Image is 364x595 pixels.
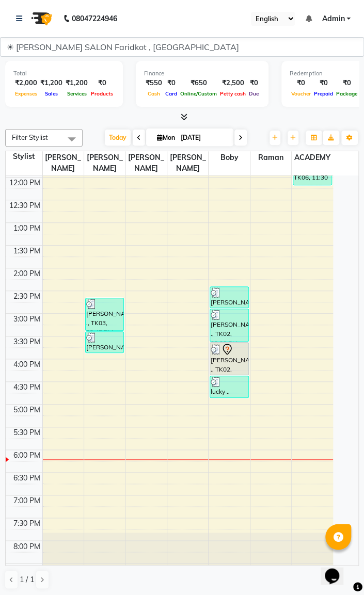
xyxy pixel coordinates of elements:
[11,541,42,552] div: 8:00 PM
[12,133,48,141] span: Filter Stylist
[250,151,291,164] span: raman
[335,78,359,88] div: ₹0
[144,69,260,78] div: Finance
[290,78,312,88] div: ₹0
[11,291,42,302] div: 2:30 PM
[210,376,248,397] div: lucky ., TK05, 04:30 PM-05:00 PM, [PERSON_NAME] cut
[7,178,42,188] div: 12:00 PM
[11,382,42,393] div: 4:30 PM
[66,90,88,97] span: Services
[125,151,166,175] span: [PERSON_NAME]
[7,200,42,211] div: 12:30 PM
[218,78,247,88] div: ₹2,500
[312,78,335,88] div: ₹0
[321,554,354,585] iframe: chat widget
[210,343,248,375] div: [PERSON_NAME] ., TK02, 03:45 PM-04:30 PM, Men hair cut senior stylist
[210,287,248,308] div: [PERSON_NAME] ., TK01, 02:30 PM-03:00 PM, [PERSON_NAME] cut
[179,90,218,97] span: Online/Custom
[209,151,249,164] span: boby
[290,90,312,97] span: Voucher
[154,134,178,141] span: Mon
[86,298,123,330] div: [PERSON_NAME] ., TK03, 02:45 PM-03:30 PM, Men hair cut
[335,90,359,97] span: Package
[84,151,125,175] span: [PERSON_NAME]
[39,78,64,88] div: ₹1,200
[179,78,218,88] div: ₹650
[13,78,39,88] div: ₹2,000
[11,405,42,415] div: 5:00 PM
[6,151,42,162] div: Stylist
[11,495,42,506] div: 7:00 PM
[210,309,248,341] div: [PERSON_NAME] ., TK02, 03:00 PM-03:45 PM, Men hair cut senior stylist
[11,268,42,279] div: 2:00 PM
[144,78,164,88] div: ₹550
[292,151,333,164] span: ACADEMY
[11,450,42,461] div: 6:00 PM
[43,90,59,97] span: Sales
[218,90,247,97] span: Petty cash
[11,518,42,529] div: 7:30 PM
[89,78,115,88] div: ₹0
[11,473,42,484] div: 6:30 PM
[11,427,42,438] div: 5:30 PM
[11,359,42,370] div: 4:00 PM
[11,336,42,347] div: 3:30 PM
[164,78,179,88] div: ₹0
[26,4,55,33] img: logo
[86,332,123,352] div: [PERSON_NAME] ., TK04, 03:30 PM-04:00 PM, [PERSON_NAME] cut
[72,4,117,33] b: 08047224946
[20,574,34,585] span: 1 / 1
[146,90,162,97] span: Cash
[167,151,208,175] span: [PERSON_NAME]
[89,90,115,97] span: Products
[247,90,260,97] span: Due
[43,151,84,175] span: [PERSON_NAME]
[64,78,89,88] div: ₹1,200
[105,130,131,146] span: Today
[164,90,179,97] span: Card
[178,130,229,146] input: 2025-09-01
[247,78,260,88] div: ₹0
[11,314,42,325] div: 3:00 PM
[322,13,344,24] span: Admin
[11,223,42,234] div: 1:00 PM
[312,90,335,97] span: Prepaid
[11,246,42,256] div: 1:30 PM
[13,90,39,97] span: Expenses
[13,69,115,78] div: Total
[11,564,42,574] div: 8:30 PM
